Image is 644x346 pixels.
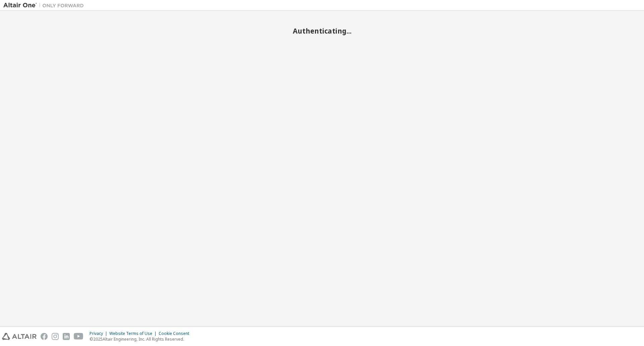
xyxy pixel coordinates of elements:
img: facebook.svg [41,333,48,340]
div: Privacy [90,331,109,336]
h2: Authenticating... [3,27,641,35]
img: Altair One [3,2,87,9]
img: altair_logo.svg [2,333,37,340]
img: instagram.svg [52,333,59,340]
img: linkedin.svg [63,333,70,340]
div: Cookie Consent [159,331,193,336]
div: Website Terms of Use [109,331,159,336]
p: © 2025 Altair Engineering, Inc. All Rights Reserved. [90,336,193,342]
img: youtube.svg [74,333,84,340]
